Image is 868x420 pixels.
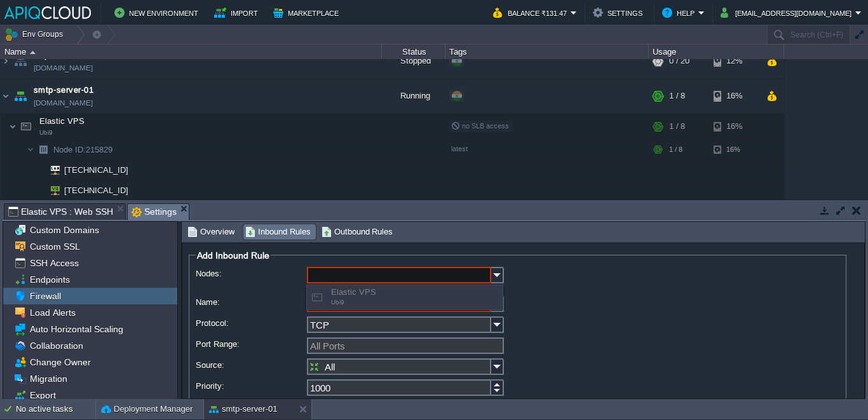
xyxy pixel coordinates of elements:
[52,144,114,155] span: 215829
[27,140,34,159] img: AMDAwAAAACH5BAEAAAAALAAAAAABAAEAAAICRAEAOw==
[382,44,445,78] div: Stopped
[27,340,85,351] a: Collaboration
[34,140,52,159] img: AMDAwAAAACH5BAEAAAAALAAAAAABAAEAAAICRAEAOw==
[27,241,82,252] a: Custom SSL
[34,97,93,109] span: [DOMAIN_NAME]
[331,299,344,306] span: Ubi9
[11,44,29,78] img: AMDAwAAAACH5BAEAAAAALAAAAAABAAEAAAICRAEAOw==
[1,44,11,78] img: AMDAwAAAACH5BAEAAAAALAAAAAABAAEAAAICRAEAOw==
[27,274,72,285] a: Endpoints
[16,399,95,419] div: No active tasks
[11,79,29,113] img: AMDAwAAAACH5BAEAAAAALAAAAAABAAEAAAICRAEAOw==
[451,122,509,130] span: no SLB access
[34,160,42,180] img: AMDAwAAAACH5BAEAAAAALAAAAAABAAEAAAICRAEAOw==
[114,5,202,20] button: New Environment
[382,79,445,113] div: Running
[63,160,130,180] span: [TECHNICAL_ID]
[196,295,306,309] label: Name:
[273,5,342,20] button: Marketplace
[9,114,17,139] img: AMDAwAAAACH5BAEAAAAALAAAAAABAAEAAAICRAEAOw==
[196,358,306,372] label: Source:
[27,224,101,236] a: Custom Domains
[27,307,78,318] a: Load Alerts
[669,140,682,159] div: 1 / 8
[8,204,113,219] span: Elastic VPS : Web SSH
[27,390,58,401] a: Export
[1,79,11,113] img: AMDAwAAAACH5BAEAAAAALAAAAAABAAEAAAICRAEAOw==
[42,180,60,200] img: AMDAwAAAACH5BAEAAAAALAAAAAABAAEAAAICRAEAOw==
[101,403,193,416] button: Deployment Manager
[17,114,35,139] img: AMDAwAAAACH5BAEAAAAALAAAAAABAAEAAAICRAEAOw==
[593,5,646,20] button: Settings
[27,257,81,269] a: SSH Access
[34,180,42,200] img: AMDAwAAAACH5BAEAAAAALAAAAAABAAEAAAICRAEAOw==
[245,225,311,239] span: Inbound Rules
[669,114,685,139] div: 1 / 8
[383,44,445,59] div: Status
[669,79,685,113] div: 1 / 8
[662,5,698,20] button: Help
[196,267,306,280] label: Nodes:
[196,337,306,351] label: Port Range:
[446,44,648,59] div: Tags
[63,186,130,195] a: [TECHNICAL_ID]
[27,356,93,368] a: Change Owner
[714,44,755,78] div: 12%
[4,25,67,43] button: Env Groups
[1,44,381,59] div: Name
[4,6,91,19] img: APIQCloud
[38,116,86,126] a: Elastic VPSUbi9
[27,323,125,335] a: Auto Horizontal Scaling
[721,5,855,20] button: [EMAIL_ADDRESS][DOMAIN_NAME]
[196,316,306,330] label: Protocol:
[42,160,60,180] img: AMDAwAAAACH5BAEAAAAALAAAAAABAAEAAAICRAEAOw==
[34,84,93,97] a: smtp-server-01
[132,204,177,220] span: Settings
[187,225,234,239] span: Overview
[451,145,468,152] span: latest
[39,129,53,137] span: Ubi9
[669,44,689,78] div: 0 / 20
[714,79,755,113] div: 16%
[27,290,63,302] a: Firewall
[63,165,130,175] a: [TECHNICAL_ID]
[34,62,93,74] span: [DOMAIN_NAME]
[493,5,571,20] button: Balance ₹131.47
[52,144,114,155] a: Node ID:215829
[53,145,86,154] span: Node ID:
[649,44,783,59] div: Usage
[714,140,755,159] div: 16%
[196,379,306,393] label: Priority:
[197,250,269,261] span: Add Inbound Rule
[307,285,503,309] div: Elastic VPS
[27,373,69,384] a: Migration
[214,5,262,20] button: Import
[63,180,130,200] span: [TECHNICAL_ID]
[714,114,755,139] div: 16%
[209,403,277,416] button: smtp-server-01
[322,225,393,239] span: Outbound Rules
[38,116,86,126] span: Elastic VPS
[30,51,36,54] img: AMDAwAAAACH5BAEAAAAALAAAAAABAAEAAAICRAEAOw==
